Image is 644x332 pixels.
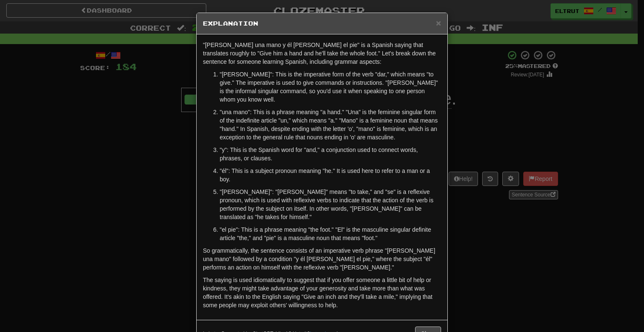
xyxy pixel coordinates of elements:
[220,167,441,183] p: "él": This is a subject pronoun meaning "he." It is used here to refer to a man or a boy.
[220,146,441,162] p: "y": This is the Spanish word for "and," a conjunction used to connect words, phrases, or clauses.
[436,18,441,27] button: Close
[220,108,441,141] p: "una mano": This is a phrase meaning "a hand." "Una" is the feminine singular form of the indefin...
[220,70,441,104] p: "[PERSON_NAME]": This is the imperative form of the verb "dar," which means "to give." The impera...
[220,225,441,242] p: "el pie": This is a phrase meaning "the foot." "El" is the masculine singular definite article "t...
[203,19,441,28] h5: Explanation
[203,276,441,309] p: The saying is used idiomatically to suggest that if you offer someone a little bit of help or kin...
[436,18,441,28] span: ×
[220,188,441,221] p: "[PERSON_NAME]": "[PERSON_NAME]" means "to take," and "se" is a reflexive pronoun, which is used ...
[203,41,441,66] p: "[PERSON_NAME] una mano y él [PERSON_NAME] el pie" is a Spanish saying that translates roughly to...
[203,246,441,272] p: So grammatically, the sentence consists of an imperative verb phrase "[PERSON_NAME] una mano" fol...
